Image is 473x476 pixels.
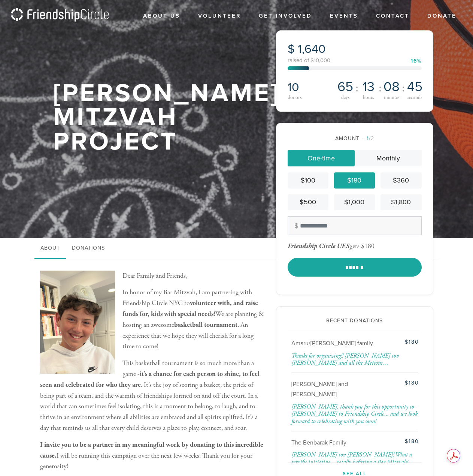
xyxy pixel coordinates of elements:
[324,9,364,23] a: Events
[291,380,348,398] span: [PERSON_NAME] and [PERSON_NAME]
[40,440,263,460] b: I invite you to be a partner in my meaningful work by donating to this incredible cause.
[40,370,260,389] b: it’s a chance for each person to shine, to feel seen and celebrated for who they are
[334,194,375,210] a: $1,000
[288,80,334,94] h2: 10
[337,197,372,207] div: $1,000
[375,338,419,346] div: $180
[375,437,419,445] div: $180
[291,352,419,367] div: Thanks for organizing!! [PERSON_NAME] tov [PERSON_NAME] and all the Metsons…
[40,358,265,434] p: This basketball tournament is so much more than a game - . It’s the joy of scoring a basket, the ...
[384,95,399,100] span: minutes
[402,82,405,94] span: :
[288,242,360,250] div: gets
[334,172,375,189] a: $180
[40,440,265,472] p: I will be running this campaign over the next few weeks. Thank you for your generosity!
[367,135,369,142] span: 1
[66,238,111,259] a: Donations
[383,80,400,94] span: 08
[407,80,422,94] span: 45
[288,95,334,100] div: donors
[192,9,246,23] a: Volunteer
[291,403,419,425] div: [PERSON_NAME], thank you for this opportunity to [PERSON_NAME] to Friendship Circle... and we loo...
[370,9,415,23] a: Contact
[122,299,258,318] b: volunteer with, and raise funds for, kids with special needs!
[288,242,349,250] span: Friendship Circle UES
[337,175,372,186] div: $180
[361,242,375,250] div: $180
[383,197,418,207] div: $1,800
[53,81,280,154] h1: [PERSON_NAME] Mitzvah Project
[291,197,325,207] div: $500
[380,194,421,210] a: $1,800
[288,58,422,63] div: raised of $10,000
[40,287,265,352] p: In honor of my Bar Mitzvah, I am partnering with Friendship Circle NYC to We are planning & hosti...
[337,80,353,94] span: 65
[380,172,421,189] a: $360
[355,82,358,94] span: :
[341,95,349,100] span: days
[288,318,422,324] h2: Recent Donations
[137,9,186,23] a: About Us
[253,9,318,23] a: Get Involved
[411,58,422,64] div: 16%
[34,238,66,259] a: About
[288,42,295,56] span: $
[355,150,422,166] a: Monthly
[407,95,422,100] span: seconds
[291,439,346,446] span: The Benbarak Family
[288,172,328,189] a: $100
[363,95,374,100] span: hours
[383,175,418,186] div: $360
[40,271,265,281] p: Dear Family and Friends,
[362,135,374,142] span: /2
[375,379,419,387] div: $180
[288,135,422,142] div: Amount
[174,320,237,329] b: basketball tournament
[298,42,326,56] span: 1,640
[291,451,419,466] div: [PERSON_NAME] tov [PERSON_NAME]! What a terrific initiative -- totally befitting a Bar Mitzvah!
[379,82,382,94] span: :
[288,194,328,210] a: $500
[291,175,325,186] div: $100
[288,150,355,166] a: One-time
[11,8,109,22] img: logo_fc.png
[422,9,462,23] a: Donate
[291,340,373,347] span: Amaru/[PERSON_NAME] family
[363,80,375,94] span: 13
